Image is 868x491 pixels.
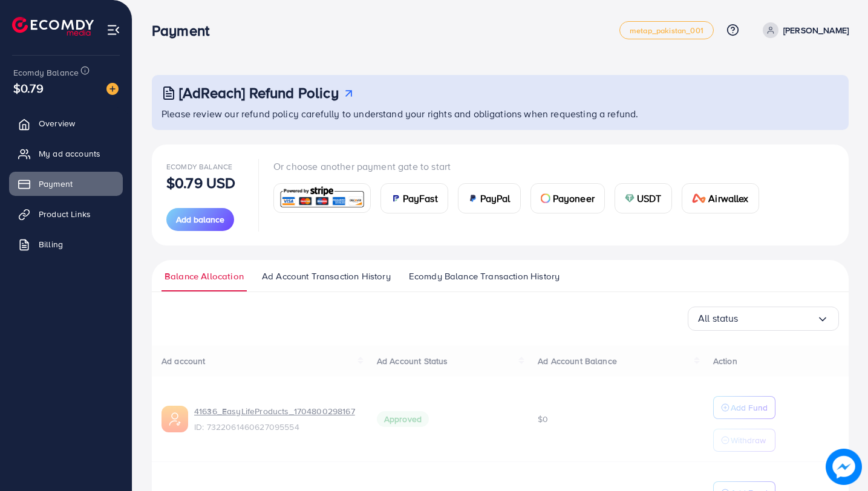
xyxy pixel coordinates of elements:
a: Billing [9,232,123,256]
span: Billing [39,238,63,250]
a: cardPayFast [380,183,448,213]
span: Airwallex [708,191,748,206]
p: [PERSON_NAME] [783,23,849,37]
span: Add balance [176,213,224,226]
img: image [106,83,119,95]
a: My ad accounts [9,141,123,166]
span: USDT [637,191,662,206]
img: image [826,449,862,485]
a: cardPayoneer [530,183,605,213]
a: cardAirwallex [682,183,759,213]
span: All status [698,309,739,328]
span: My ad accounts [39,148,100,160]
img: card [692,193,706,203]
input: Search for option [739,309,817,328]
span: Ecomdy Balance [166,161,232,172]
span: metap_pakistan_001 [630,27,703,34]
a: cardPayPal [458,183,521,213]
span: Payment [39,178,73,190]
img: card [391,193,400,203]
span: Ecomdy Balance Transaction History [409,270,560,283]
a: Payment [9,172,123,196]
img: menu [106,23,120,37]
a: metap_pakistan_001 [619,21,714,39]
a: [PERSON_NAME] [758,22,849,38]
span: $0.79 [13,79,44,97]
a: Product Links [9,202,123,226]
a: Overview [9,111,123,135]
img: card [541,193,550,203]
span: Ecomdy Balance [13,67,79,79]
a: card [273,183,371,213]
div: Search for option [688,307,839,331]
span: PayPal [480,191,511,206]
h3: [AdReach] Refund Policy [179,84,339,102]
span: Payoneer [553,191,595,206]
span: PayFast [403,191,438,206]
button: Add balance [166,208,234,231]
img: card [468,193,478,203]
h3: Payment [152,22,219,39]
a: cardUSDT [615,183,672,213]
img: card [625,193,635,203]
p: Please review our refund policy carefully to understand your rights and obligations when requesti... [162,106,841,121]
span: Product Links [39,208,91,220]
span: Ad Account Transaction History [262,270,391,283]
p: $0.79 USD [166,175,235,190]
p: Or choose another payment gate to start [273,159,769,174]
span: Balance Allocation [165,270,244,283]
span: Overview [39,117,75,129]
img: logo [12,17,94,36]
img: card [278,185,367,211]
